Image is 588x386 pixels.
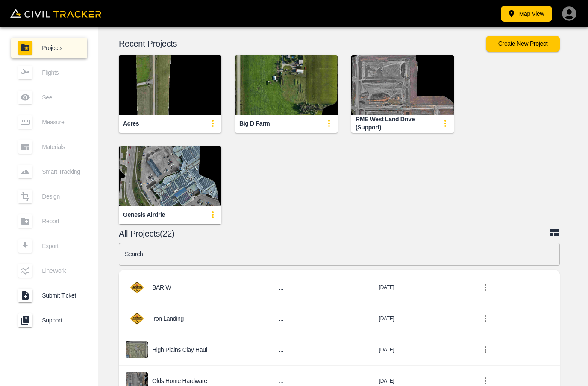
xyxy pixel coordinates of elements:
[152,346,207,353] p: High Plains Clay Haul
[152,377,207,384] p: Olds Home Hardware
[152,315,184,322] p: Iron Landing
[123,211,165,219] div: Genesis Airdrie
[372,303,470,334] td: [DATE]
[204,206,221,223] button: update-card-details
[235,55,338,115] img: Big D Farm
[486,36,560,52] button: Create New Project
[10,9,101,18] img: Civil Tracker
[372,334,470,366] td: [DATE]
[152,284,171,291] p: BAR W
[204,115,221,132] button: update-card-details
[356,115,437,131] div: RME West Land Drive (Support)
[351,55,454,115] img: RME West Land Drive (Support)
[11,285,87,306] a: Submit Ticket
[372,272,470,303] td: [DATE]
[42,44,80,51] span: Projects
[42,317,80,324] span: Support
[119,230,550,237] p: All Projects(22)
[119,40,486,47] p: Recent Projects
[279,313,365,324] h6: ...
[437,115,454,132] button: update-card-details
[126,310,148,327] img: project-image
[279,345,365,355] h6: ...
[42,292,80,299] span: Submit Ticket
[119,55,221,115] img: Acres
[239,120,270,128] div: Big D Farm
[11,310,87,330] a: Support
[320,115,338,132] button: update-card-details
[123,120,139,128] div: Acres
[501,6,552,22] button: Map View
[126,279,148,296] img: project-image
[126,341,148,358] img: project-image
[119,146,221,206] img: Genesis Airdrie
[279,282,365,293] h6: ...
[11,38,87,58] a: Projects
